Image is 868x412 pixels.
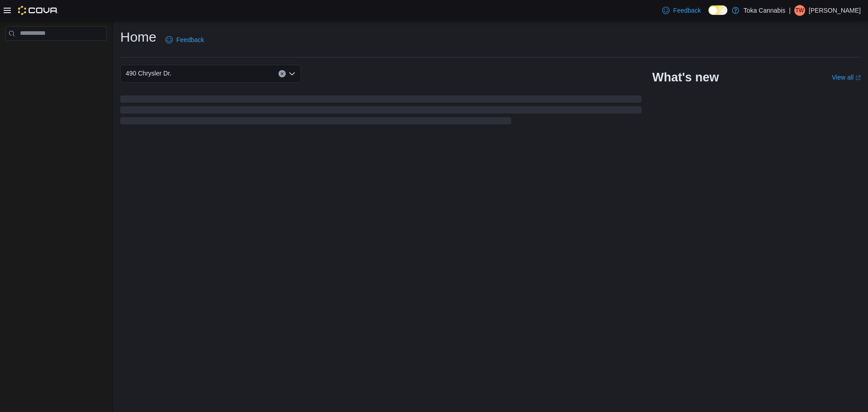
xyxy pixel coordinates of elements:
input: Dark Mode [708,5,727,15]
h2: What's new [652,70,719,85]
span: Feedback [673,6,701,15]
p: [PERSON_NAME] [809,5,861,16]
button: Clear input [278,70,286,77]
a: Feedback [162,31,208,49]
span: TW [796,5,804,16]
img: Cova [18,6,58,15]
h1: Home [120,28,156,46]
span: Feedback [176,35,204,44]
span: Loading [120,97,642,126]
div: Ty Wilson [794,5,805,16]
button: Open list of options [288,70,296,77]
p: Toka Cannabis [744,5,786,16]
svg: External link [855,75,861,81]
nav: Complex example [5,43,107,64]
span: 490 Chrysler Dr. [126,68,171,79]
a: Feedback [659,1,704,19]
a: View allExternal link [832,74,861,81]
p: | [789,5,791,16]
